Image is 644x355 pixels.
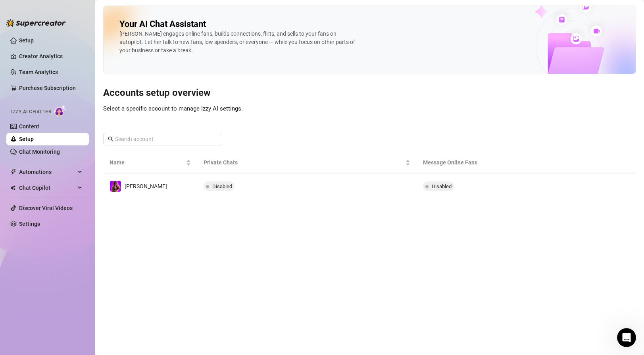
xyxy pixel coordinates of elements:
[50,260,57,266] button: Start recording
[19,181,75,194] span: Chat Copilot
[35,118,146,141] div: curious on what we are missing outside of the Izzy AI chatter things, thanks for your assistance
[103,105,243,112] span: Select a specific account to manage Izzy AI settings.
[29,113,152,146] div: curious on what we are missing outside of the Izzy AI chatter things, thanks for your assistance
[136,256,149,269] button: Send a message…
[13,175,124,245] div: Hi [PERSON_NAME], you can check our pricing . With a basic paid plan, you’ll get access to some g...
[115,135,211,143] input: Search account
[34,154,135,161] div: joined the conversation
[103,152,197,174] th: Name
[38,260,44,266] button: Upload attachment
[6,113,152,152] div: Alexis says…
[204,158,404,167] span: Private Chats
[10,169,17,175] span: thunderbolt
[617,328,636,347] iframe: Intercom live chat
[25,260,31,266] button: Gif picker
[38,10,99,18] p: The team can also help
[5,3,20,18] button: go back
[29,56,152,113] div: looking for priority mass messaging, vault template and organization.. is everything done through...
[19,166,75,178] span: Automations
[12,260,19,266] button: Emoji picker
[19,50,83,63] a: Creator Analytics
[124,3,139,18] button: Home
[38,4,90,10] h1: [PERSON_NAME]
[32,183,44,190] a: here
[35,35,146,50] div: is there more offered when I pay to upgrade or is what I am looking at it
[34,155,79,160] b: [PERSON_NAME]
[23,4,35,17] img: Profile image for Ella
[10,185,15,191] img: Chat Copilot
[139,3,154,17] div: Close
[19,205,73,211] a: Discover Viral Videos
[197,152,417,174] th: Private Chats
[19,136,34,142] a: Setup
[29,30,152,55] div: is there more offered when I pay to upgrade or is what I am looking at it
[35,61,146,108] div: looking for priority mass messaging, vault template and organization.. is everything done through...
[6,170,152,267] div: Ella says…
[6,56,152,113] div: Alexis says…
[19,221,40,227] a: Settings
[19,123,39,130] a: Content
[110,158,185,167] span: Name
[6,19,66,27] img: logo-BBDzfeDw.svg
[6,170,130,250] div: Hi [PERSON_NAME], you can check our pricinghere. With a basic paid plan, you’ll get access to som...
[432,183,452,189] span: Disabled
[19,82,83,94] a: Purchase Subscription
[19,69,58,75] a: Team Analytics
[54,105,67,116] img: AI Chatter
[110,181,121,192] img: Alexis
[11,108,51,116] span: Izzy AI Chatter
[6,30,152,56] div: Alexis says…
[7,243,152,256] textarea: Message…
[19,37,34,44] a: Setup
[119,30,358,55] div: [PERSON_NAME] engages online fans, builds connections, flirts, and sells to your fans on autopilo...
[417,152,563,174] th: Message Online Fans
[212,183,232,189] span: Disabled
[19,149,60,155] a: Chat Monitoring
[103,87,636,99] h3: Accounts setup overview
[125,183,167,189] span: [PERSON_NAME]
[119,19,206,30] h2: Your AI Chat Assistant
[24,153,32,161] img: Profile image for Ella
[108,136,113,142] span: search
[6,152,152,170] div: Ella says…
